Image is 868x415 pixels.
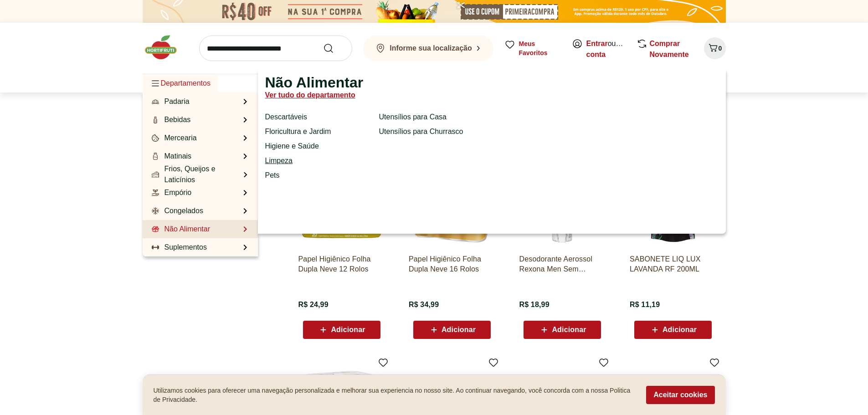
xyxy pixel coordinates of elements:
[519,300,549,310] span: R$ 18,99
[150,96,190,107] a: PadariaPadaria
[152,225,159,233] img: Não Alimentar
[265,170,280,181] a: Pets
[650,40,689,58] a: Comprar Novamente
[704,37,726,59] button: Carrinho
[152,189,159,196] img: Empório
[298,300,329,310] span: R$ 24,99
[150,187,192,198] a: EmpórioEmpório
[152,153,159,160] img: Matinais
[552,326,586,333] span: Adicionar
[265,155,293,166] a: Limpeza
[150,242,207,253] a: SuplementosSuplementos
[303,321,380,339] button: Adicionar
[199,36,352,61] input: search
[150,224,211,235] a: Não AlimentarNão Alimentar
[586,38,627,60] span: ou
[265,126,331,137] a: Floricultura e Jardim
[719,45,722,52] span: 0
[152,207,159,215] img: Congelados
[442,326,476,333] span: Adicionar
[519,39,561,57] span: Meus Favoritos
[265,141,319,152] a: Higiene e Saúde
[379,112,447,123] a: Utensílios para Casa
[152,98,159,105] img: Padaria
[150,164,241,185] a: Frios, Queijos e LaticíniosFrios, Queijos e Laticínios
[152,134,159,142] img: Mercearia
[363,36,493,61] button: Informe sua localização
[150,114,191,125] a: BebidasBebidas
[630,300,660,310] span: R$ 11,19
[150,133,197,143] a: MerceariaMercearia
[150,205,203,216] a: CongeladosCongelados
[663,326,697,333] span: Adicionar
[265,90,355,101] a: Ver tudo do departamento
[150,151,192,162] a: MatinaisMatinais
[524,321,601,339] button: Adicionar
[298,254,385,274] a: Papel Higiênico Folha Dupla Neve 12 Rolos
[519,254,606,274] a: Desodorante Aerossol Rexona Men Sem Perfume 150Ml
[379,126,463,137] a: Utensílios para Churrasco
[634,321,712,339] button: Adicionar
[409,300,439,310] span: R$ 34,99
[323,43,345,54] button: Submit Search
[152,171,159,178] img: Frios, Queijos e Laticínios
[150,72,161,94] button: Menu
[152,116,159,123] img: Bebidas
[413,321,491,339] button: Adicionar
[154,386,636,404] p: Utilizamos cookies para oferecer uma navegação personalizada e melhorar sua experiencia no nosso ...
[586,40,608,47] a: Entrar
[630,254,716,274] a: SABONETE LIQ LUX LAVANDA RF 200ML
[265,77,364,88] span: Não Alimentar
[150,72,211,94] span: Departamentos
[265,112,307,123] a: Descartáveis
[646,386,714,404] button: Aceitar cookies
[331,326,365,333] span: Adicionar
[152,244,159,251] img: Suplementos
[390,44,472,52] b: Informe sua localização
[504,39,561,57] a: Meus Favoritos
[143,34,188,61] img: Hortifruti
[409,254,495,274] a: Papel Higiênico Folha Dupla Neve 16 Rolos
